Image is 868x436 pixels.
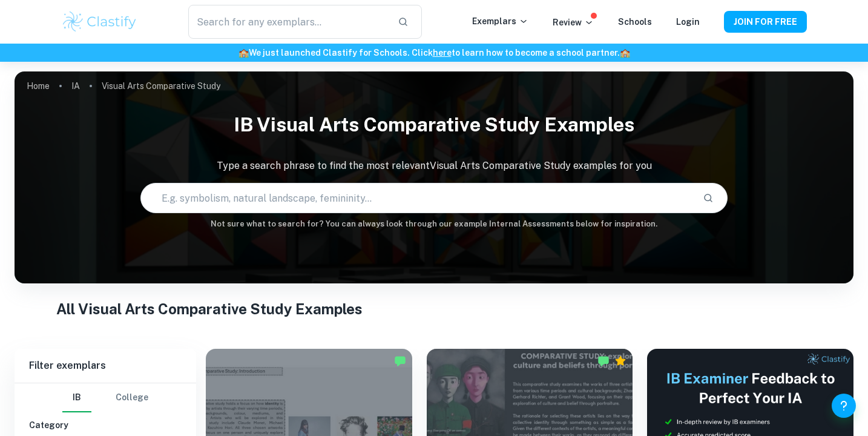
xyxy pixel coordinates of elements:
[238,48,249,58] span: 🏫
[620,48,630,58] span: 🏫
[472,15,528,28] p: Exemplars
[56,298,811,320] h1: All Visual Arts Comparative Study Examples
[433,48,452,58] a: here
[2,46,866,59] h6: We just launched Clastify for Schools. Click to learn how to become a school partner.
[394,355,406,367] img: Marked
[62,383,91,412] button: IB
[676,17,700,27] a: Login
[71,78,80,94] a: IA
[29,418,182,432] h6: Category
[597,355,610,367] img: Marked
[141,181,693,215] input: E.g. symbolism, natural landscape, femininity...
[698,188,718,208] button: Search
[614,355,626,367] div: Premium
[15,159,853,173] p: Type a search phrase to find the most relevant Visual Arts Comparative Study examples for you
[15,218,853,230] h6: Not sure what to search for? You can always look through our example Internal Assessments below f...
[188,5,388,39] input: Search for any exemplars...
[61,10,138,34] img: Clastify logo
[553,16,594,29] p: Review
[116,383,148,412] button: College
[102,79,220,93] p: Visual Arts Comparative Study
[618,17,652,27] a: Schools
[27,78,50,94] a: Home
[724,11,807,33] button: JOIN FOR FREE
[832,394,856,418] button: Help and Feedback
[15,105,853,144] h1: IB Visual Arts Comparative Study examples
[62,383,148,412] div: Filter type choice
[15,349,196,383] h6: Filter exemplars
